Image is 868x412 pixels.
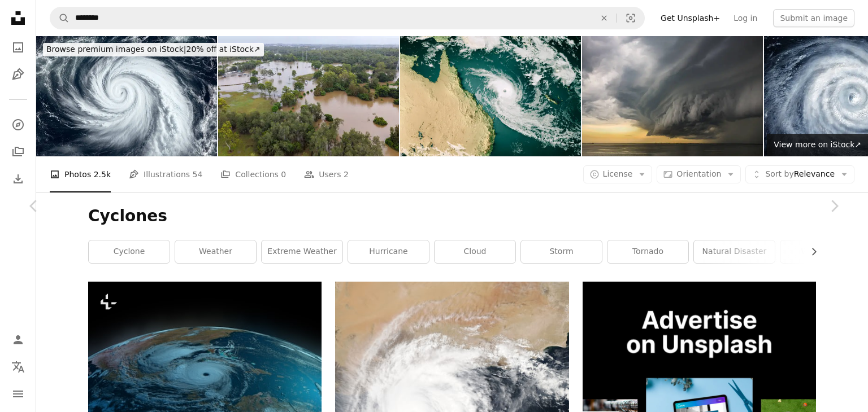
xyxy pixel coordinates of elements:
a: Log in [727,9,764,27]
a: wallpaper [780,240,861,263]
a: cloud [435,240,515,263]
span: View more on iStock ↗ [774,140,861,149]
button: License [583,165,653,183]
a: Illustrations 54 [129,156,202,192]
img: Typhoon, storm, windstorm, superstorm [36,36,217,156]
img: Brisbane Floods 2025 - Flooding at Minnipippi Parklands at Tingalpa in Brisbane by cyclone Alfred [218,36,399,156]
a: Explore [7,113,29,136]
span: License [603,169,633,178]
a: weather [175,240,256,263]
span: 20% off at iStock ↗ [46,45,261,54]
span: 54 [193,168,203,181]
a: hurricane [348,240,429,263]
button: Submit an image [773,9,854,27]
button: Search Unsplash [50,7,70,29]
form: Find visuals sitewide [50,7,645,29]
a: natural disaster [694,240,775,263]
a: Collections 0 [220,156,286,192]
span: Sort by [765,169,793,178]
button: Sort byRelevance [745,165,854,183]
a: extreme weather [262,240,342,263]
img: Cyclone Alfred 20250228 Cloud Map Coral Sea 3D Render Color [400,36,581,156]
a: Collections [7,141,29,163]
a: View more on iStock↗ [767,134,868,156]
a: Illustrations [7,63,29,86]
a: Log in / Sign up [7,328,29,351]
button: Menu [7,383,29,405]
a: Next [800,152,868,260]
a: Get Unsplash+ [654,9,727,27]
a: A satellite view of the earth with a hurricane in the background [88,370,322,380]
span: Orientation [676,169,721,178]
button: Clear [592,7,617,29]
button: Language [7,356,29,378]
a: tornado [607,240,688,263]
a: Users 2 [304,156,349,192]
a: Browse premium images on iStock|20% off at iStock↗ [36,36,271,63]
button: Visual search [617,7,644,29]
a: cyclone [89,240,170,263]
a: storm [521,240,602,263]
span: Relevance [765,169,835,180]
button: Orientation [657,165,741,183]
span: 2 [344,168,349,181]
h1: Cyclones [88,206,816,226]
img: Epic super cell storm cloud [582,36,763,156]
a: Photos [7,36,29,59]
span: 0 [281,168,286,181]
span: Browse premium images on iStock | [46,45,186,54]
